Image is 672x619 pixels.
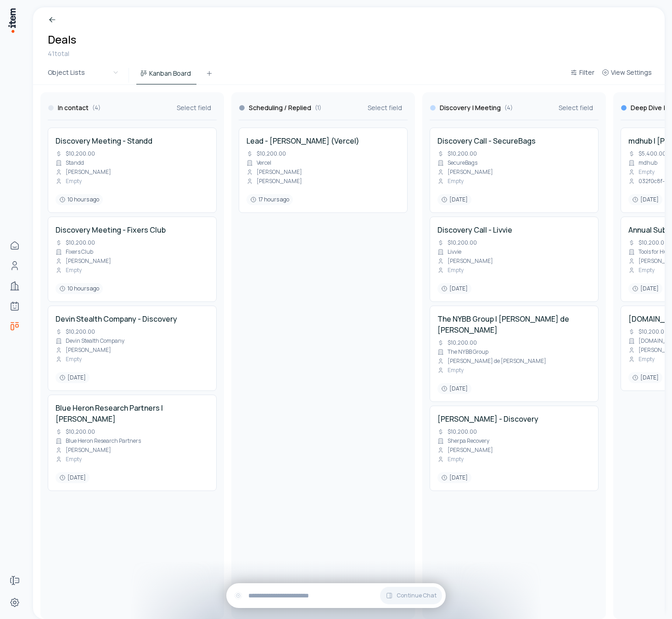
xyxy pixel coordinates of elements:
[437,428,477,435] div: $10,200.00
[430,406,599,491] div: [PERSON_NAME] - Discovery$10,200.00Sherpa Recovery[PERSON_NAME]Empty[DATE]
[48,15,94,25] a: Breadcrumb
[6,277,24,295] a: Companies
[437,357,546,365] div: [PERSON_NAME] de [PERSON_NAME]
[437,135,536,146] h4: Discovery Call - SecureBags
[56,446,111,454] div: [PERSON_NAME]
[448,367,464,374] span: Empty
[56,402,209,424] h4: Blue Heron Research Partners | [PERSON_NAME]
[448,456,464,463] span: Empty
[56,224,166,235] h4: Discovery Meeting - Fixers Club
[437,224,591,294] a: Discovery Call - Livvie$10,200.00Livvie[PERSON_NAME]Empty[DATE]
[448,178,464,185] span: Empty
[638,356,655,363] span: Empty
[437,313,591,394] a: The NYBB Group | [PERSON_NAME] de [PERSON_NAME]$10,200.00The NYBB Group[PERSON_NAME] de [PERSON_N...
[628,372,662,383] div: [DATE]
[397,592,437,599] span: Continue Chat
[430,217,599,302] div: Discovery Call - Livvie$10,200.00Livvie[PERSON_NAME]Empty[DATE]
[638,267,655,274] span: Empty
[56,168,111,176] div: [PERSON_NAME]
[6,297,24,315] a: Agents
[56,437,141,445] div: Blue Heron Research Partners
[239,128,408,213] div: Lead - [PERSON_NAME] (Vercel)$10,200.00Vercel[PERSON_NAME][PERSON_NAME]17 hours ago
[57,15,94,25] p: Breadcrumb
[56,346,111,354] div: [PERSON_NAME]
[92,104,101,112] span: ( 4 )
[380,587,442,604] button: Continue Chat
[56,313,177,324] h4: Devin Stealth Company - Discovery
[315,104,321,112] span: ( 1 )
[437,239,477,246] div: $10,200.00
[437,248,461,256] div: Livvie
[437,437,489,445] div: Sherpa Recovery
[368,103,402,112] span: Select field
[437,224,512,235] h4: Discovery Call - Livvie
[48,217,217,302] div: Discovery Meeting - Fixers Club$10,200.00Fixers Club[PERSON_NAME]Empty10 hours ago
[56,224,209,294] a: Discovery Meeting - Fixers Club$10,200.00Fixers Club[PERSON_NAME]Empty10 hours ago
[437,159,477,167] div: SecureBags
[246,178,302,185] div: [PERSON_NAME]
[56,150,95,157] div: $10,200.00
[246,194,293,205] div: 17 hours ago
[638,168,655,176] span: Empty
[559,103,593,112] span: Select field
[66,356,82,363] span: Empty
[58,103,89,112] h3: In contact
[136,68,196,84] button: Kanban Board
[440,103,501,112] h3: Discovery | Meeting
[437,413,538,424] h4: [PERSON_NAME] - Discovery
[437,339,477,346] div: $10,200.00
[6,236,24,255] a: Home
[48,395,217,491] div: Blue Heron Research Partners | [PERSON_NAME]$10,200.00Blue Heron Research Partners[PERSON_NAME]Em...
[56,472,90,483] div: [DATE]
[437,283,471,294] div: [DATE]
[246,150,286,157] div: $10,200.00
[628,150,666,157] div: $5,400.00
[56,159,84,167] div: Standd
[246,168,302,176] div: [PERSON_NAME]
[48,49,76,59] div: 41 total
[6,257,24,275] a: Contacts
[6,317,24,335] a: deals
[56,257,111,265] div: [PERSON_NAME]
[48,306,217,391] div: Devin Stealth Company - Discovery$10,200.00Devin Stealth Company[PERSON_NAME]Empty[DATE]
[56,337,124,345] div: Devin Stealth Company
[56,372,90,383] div: [DATE]
[56,428,95,435] div: $10,200.00
[6,593,24,612] a: Settings
[56,194,103,205] div: 10 hours ago
[56,402,209,483] a: Blue Heron Research Partners | [PERSON_NAME]$10,200.00Blue Heron Research Partners[PERSON_NAME]Em...
[246,159,271,167] div: Vercel
[628,159,657,167] div: mdhub
[437,446,493,454] div: [PERSON_NAME]
[66,178,82,185] span: Empty
[430,306,599,402] div: The NYBB Group | [PERSON_NAME] de [PERSON_NAME]$10,200.00The NYBB Group[PERSON_NAME] de [PERSON_N...
[437,194,471,205] div: [DATE]
[504,104,513,112] span: ( 4 )
[56,313,209,383] a: Devin Stealth Company - Discovery$10,200.00Devin Stealth Company[PERSON_NAME]Empty[DATE]
[48,128,217,213] div: Discovery Meeting - Standd$10,200.00Standd[PERSON_NAME]Empty10 hours ago
[177,103,211,112] span: Select field
[56,135,209,205] a: Discovery Meeting - Standd$10,200.00Standd[PERSON_NAME]Empty10 hours ago
[7,7,17,33] img: Item Brain Logo
[448,267,464,274] span: Empty
[246,135,400,205] a: Lead - [PERSON_NAME] (Vercel)$10,200.00Vercel[PERSON_NAME][PERSON_NAME]17 hours ago
[566,67,598,84] button: Filter
[56,135,152,146] h4: Discovery Meeting - Standd
[437,168,493,176] div: [PERSON_NAME]
[437,472,471,483] div: [DATE]
[48,32,76,47] h1: Deals
[437,348,488,356] div: The NYBB Group
[56,283,103,294] div: 10 hours ago
[628,239,668,246] div: $10,200.00
[56,239,95,246] div: $10,200.00
[246,135,359,146] h4: Lead - [PERSON_NAME] (Vercel)
[249,103,311,112] h3: Scheduling / Replied
[611,68,652,77] span: View Settings
[56,248,93,256] div: Fixers Club
[66,456,82,463] span: Empty
[579,68,594,77] span: Filter
[437,313,591,335] h4: The NYBB Group | [PERSON_NAME] de [PERSON_NAME]
[226,583,446,608] div: Continue Chat
[56,328,95,335] div: $10,200.00
[437,150,477,157] div: $10,200.00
